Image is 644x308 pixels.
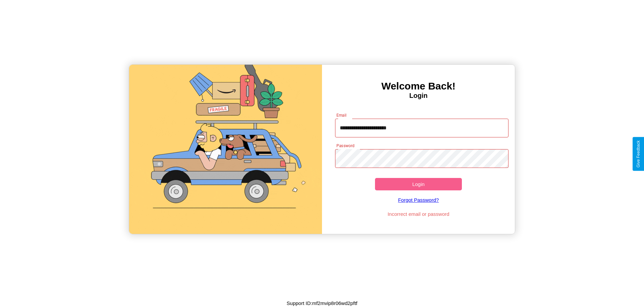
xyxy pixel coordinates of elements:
label: Email [336,112,347,118]
h4: Login [322,92,515,100]
img: gif [129,65,322,234]
p: Incorrect email or password [332,209,505,219]
button: Login [375,178,462,190]
h3: Welcome Back! [322,80,515,92]
div: Give Feedback [636,140,641,168]
p: Support ID: mf2mvip8r06wd2pftf [287,299,358,308]
a: Forgot Password? [332,190,505,209]
label: Password [336,143,354,148]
